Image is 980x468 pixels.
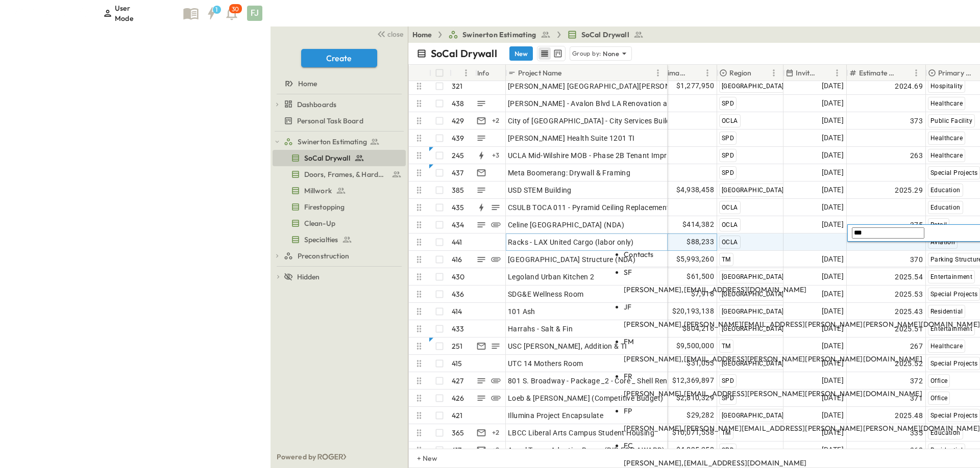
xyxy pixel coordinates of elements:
[822,167,844,178] span: [DATE]
[452,410,463,421] p: 421
[284,97,404,112] a: Dashboards
[412,30,432,40] a: Home
[722,152,734,159] span: SPD
[930,187,961,194] span: Education
[722,221,738,228] span: OCLA
[754,67,765,79] button: Sort
[452,116,464,126] p: 429
[462,30,536,40] span: Swinerton Estimating
[304,218,335,228] span: Clean-Up
[431,46,497,61] p: SoCal Drywall
[684,320,980,329] span: [PERSON_NAME][EMAIL_ADDRESS][PERSON_NAME][PERSON_NAME][DOMAIN_NAME]
[722,83,784,90] span: [GEOGRAPHIC_DATA]
[930,83,963,90] span: Hospitality
[551,47,564,60] button: kanban view
[508,81,697,91] span: [PERSON_NAME] [GEOGRAPHIC_DATA][PERSON_NAME]
[509,46,533,61] button: New
[452,237,462,247] p: 441
[895,185,923,195] span: 2025.29
[452,376,464,386] p: 427
[822,80,844,92] span: [DATE]
[910,220,923,230] span: 375
[452,81,463,91] p: 321
[930,169,977,176] span: Special Projects
[452,98,464,109] p: 438
[508,341,627,351] span: USC [PERSON_NAME], Addition & TI
[508,445,665,455] span: Angel Tower Adaptive Reuse (BID FOR AWARD)
[859,68,897,78] p: Estimate Number
[297,272,320,282] span: Hidden
[475,65,506,81] div: Info
[273,151,404,165] a: SoCal Drywall
[722,169,734,176] span: SPD
[508,324,573,334] span: Harrahs - Salt & Fin
[452,202,464,213] p: 435
[508,202,670,213] span: CSULB TOCA 011 - Pyramid Ceiling Replacement
[301,49,377,67] button: Create
[822,219,844,230] span: [DATE]
[304,235,338,245] span: Specialties
[930,117,972,124] span: Public Facility
[246,5,263,22] button: FJ
[452,324,464,334] p: 433
[899,67,910,79] button: Sort
[489,149,502,162] div: + 3
[454,67,465,79] button: Sort
[624,284,980,295] p: [PERSON_NAME],
[304,186,332,196] span: Millwork
[822,201,844,213] span: [DATE]
[822,149,844,161] span: [DATE]
[452,254,462,265] p: 416
[822,97,844,109] span: [DATE]
[508,133,635,143] span: [PERSON_NAME] Health Suite 1201 TI
[938,68,973,78] p: Primary Market
[273,216,404,230] a: Clean-Up
[722,135,734,142] span: SPD
[489,444,502,456] div: + 2
[581,30,629,40] span: SoCal Drywall
[831,67,843,79] button: Menu
[373,27,406,41] button: close
[624,388,980,399] p: [PERSON_NAME],
[676,184,714,196] span: $4,938,458
[624,337,634,346] span: FM
[820,67,831,79] button: Sort
[572,48,601,59] p: Group by:
[138,1,181,26] div: Admin Mode
[450,65,475,81] div: #
[722,187,784,194] span: [GEOGRAPHIC_DATA]
[624,372,632,381] span: FR
[452,220,464,230] p: 434
[624,423,980,433] p: [PERSON_NAME],
[508,410,603,421] span: Illumina Project Encapsulate
[452,341,463,351] p: 251
[489,427,502,439] div: + 2
[297,116,363,126] span: Personal Task Board
[508,116,681,126] span: City of [GEOGRAPHIC_DATA] - City Services Building
[271,446,408,468] div: Powered by
[452,393,464,403] p: 426
[930,204,961,211] span: Education
[452,428,464,438] p: 365
[215,6,217,14] h6: 1
[298,251,350,261] span: Preconstruction
[452,289,464,299] p: 436
[538,47,551,60] button: row view
[508,220,624,230] span: Celine [GEOGRAPHIC_DATA] (NDA)
[201,4,222,22] button: 1
[910,116,923,126] span: 373
[624,441,633,450] span: FC
[690,67,701,79] button: Sort
[304,169,387,179] span: Doors, Frames, & Hardware
[508,272,595,282] span: Legoland Urban Kitchen 2
[729,68,752,78] p: Region
[722,239,738,246] span: OCLA
[624,249,980,259] p: Contacts
[273,150,406,166] div: SoCal Drywalltest
[273,167,404,181] a: Doors, Frames, & Hardware
[477,59,489,87] div: Info
[508,428,654,438] span: LBCC Liberal Arts Campus Student Housing
[284,249,404,263] a: Preconstruction
[298,79,317,89] span: Home
[273,200,404,214] a: Firestopping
